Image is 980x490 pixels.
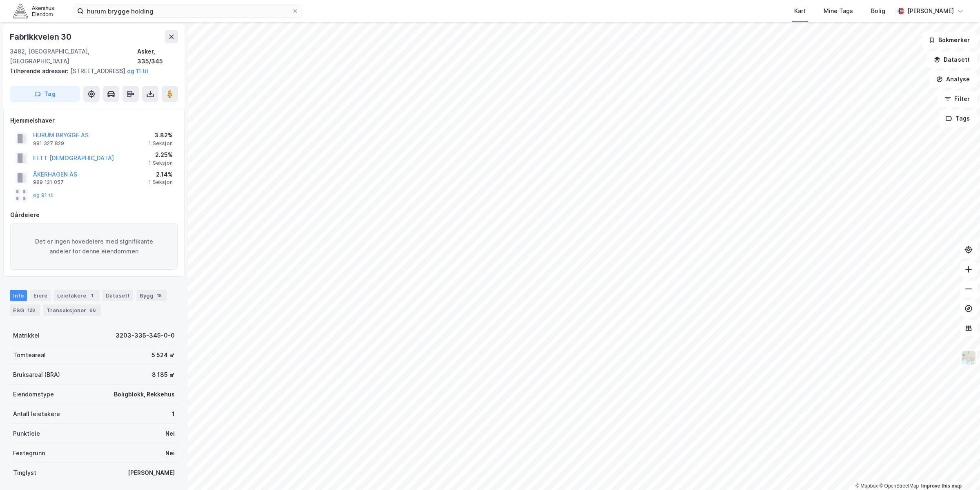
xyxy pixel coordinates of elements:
[33,179,64,186] div: 989 121 057
[149,170,173,179] div: 2.14%
[10,47,137,66] div: 3482, [GEOGRAPHIC_DATA], [GEOGRAPHIC_DATA]
[13,4,54,18] img: akershus-eiendom-logo.9091f326c980b4bce74ccdd9f866810c.svg
[13,331,40,340] div: Matrikkel
[13,448,45,458] div: Festegrunn
[155,291,163,300] div: 18
[13,389,54,399] div: Eiendomstype
[921,483,962,489] a: Improve this map
[961,350,976,365] img: Z
[10,210,178,220] div: Gårdeiere
[114,389,175,399] div: Boligblokk, Rekkehus
[54,290,99,301] div: Leietakere
[116,331,175,340] div: 3203-335-345-0-0
[43,304,101,316] div: Transaksjoner
[172,409,175,419] div: 1
[13,370,60,380] div: Bruksareal (BRA)
[938,91,977,107] button: Filter
[855,483,878,489] a: Mapbox
[165,429,175,439] div: Nei
[879,483,919,489] a: OpenStreetMap
[10,304,40,316] div: ESG
[165,448,175,458] div: Nei
[33,140,64,147] div: 981 327 829
[151,350,175,360] div: 5 524 ㎡
[88,291,96,300] div: 1
[10,86,80,102] button: Tag
[149,130,173,140] div: 3.82%
[13,429,40,439] div: Punktleie
[927,51,977,68] button: Datasett
[128,468,175,478] div: [PERSON_NAME]
[102,290,133,301] div: Datasett
[149,150,173,160] div: 2.25%
[84,5,292,17] input: Søk på adresse, matrikkel, gårdeiere, leietakere eller personer
[939,451,980,490] iframe: Chat Widget
[152,370,175,380] div: 8 185 ㎡
[88,306,98,314] div: 96
[922,32,977,48] button: Bokmerker
[907,6,954,16] div: [PERSON_NAME]
[149,160,173,166] div: 1 Seksjon
[10,290,27,301] div: Info
[149,140,173,147] div: 1 Seksjon
[794,6,806,16] div: Kart
[13,468,36,478] div: Tinglyst
[149,179,173,186] div: 1 Seksjon
[10,116,178,125] div: Hjemmelshaver
[10,66,171,76] div: [STREET_ADDRESS]
[824,6,853,16] div: Mine Tags
[137,47,178,66] div: Asker, 335/345
[871,6,885,16] div: Bolig
[939,110,977,127] button: Tags
[136,290,167,301] div: Bygg
[10,223,178,270] div: Det er ingen hovedeiere med signifikante andeler for denne eiendommen
[26,306,37,314] div: 128
[30,290,51,301] div: Eiere
[13,350,46,360] div: Tomteareal
[10,30,73,43] div: Fabrikkveien 30
[939,451,980,490] div: Kontrollprogram for chat
[13,409,60,419] div: Antall leietakere
[10,67,70,74] span: Tilhørende adresser:
[929,71,977,87] button: Analyse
